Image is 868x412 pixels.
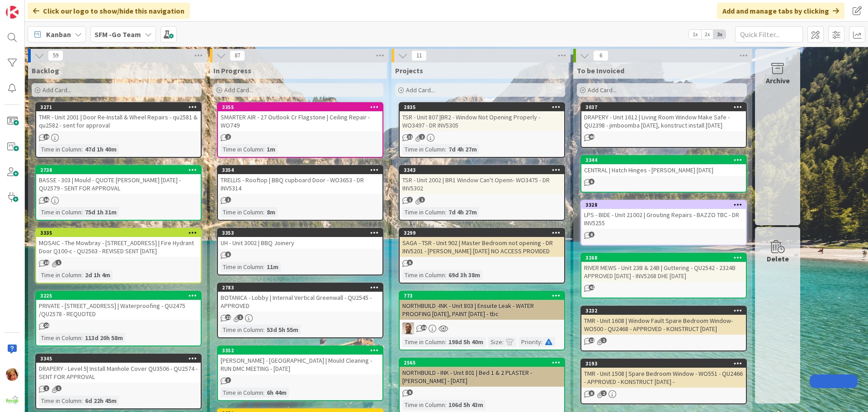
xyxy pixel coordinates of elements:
div: 3345DRAPERY - Level 5| Install Manhole Cover QU3506 - QU2574 - SENT FOR APPROVAL [36,355,201,383]
div: 3232 [585,308,746,314]
span: 1 [56,260,61,265]
div: 2738BASSE - 303 | Mould - QUOTE [PERSON_NAME] [DATE] - QU2579 - SENT FOR APPROVAL [36,166,201,194]
div: 3343 [400,166,564,174]
span: 19 [43,134,49,140]
span: 1 [419,197,425,203]
span: 3x [713,30,726,39]
div: 3355SMARTER AIR - 27 Outlook Cr Flagstone | Ceiling Repair - WO749 [218,103,382,131]
div: 3352 [218,346,382,355]
div: Add and manage tabs by clicking [717,3,844,19]
span: 20 [43,322,49,328]
div: Time in Column [402,144,445,154]
div: 3232TMR - Unit 1608 | Window Fault Spare Bedroom Window- WO500 - QU2468 - APPROVED - KONSTRUCT [D... [581,307,746,335]
div: 113d 20h 58m [83,333,125,343]
span: : [445,144,446,154]
div: 3353 [222,230,382,236]
div: 3345 [36,355,201,363]
div: TMR - Unit 2001 | Door Re-Install & Wheel Repairs - qu2581 & qu2582 - sent for approval [36,111,201,131]
span: 1 [237,314,243,320]
span: : [81,333,83,343]
div: 3225 [36,292,201,300]
div: Time in Column [39,333,81,343]
span: : [81,207,83,217]
div: 3328 [581,201,746,209]
div: 3193 [581,360,746,368]
div: TMR - Unit 1608 | Window Fault Spare Bedroom Window- WO500 - QU2468 - APPROVED - KONSTRUCT [DATE] [581,315,746,335]
div: 2738 [40,167,201,173]
div: 3345 [40,355,201,362]
span: 1x [689,30,701,39]
span: Add Card... [42,86,71,94]
div: 3354TRELLIS - Rooftop | BBQ cupboard Door - WO3653 - DR INV5314 [218,166,382,194]
div: Priority [519,337,541,347]
div: Time in Column [221,207,263,217]
div: 3335 [36,229,201,237]
span: 11 [411,50,427,61]
span: 9 [407,389,413,395]
div: 3335 [40,230,201,236]
div: Time in Column [221,388,263,398]
div: 47d 1h 40m [83,144,119,154]
span: 6 [225,251,231,257]
div: 1m [264,144,278,154]
div: Time in Column [221,262,263,272]
div: 3271TMR - Unit 2001 | Door Re-Install & Wheel Repairs - qu2581 & qu2582 - sent for approval [36,103,201,131]
div: 75d 1h 31m [83,207,119,217]
span: : [81,144,83,154]
div: 3193 [585,360,746,367]
div: 773 [400,292,564,300]
div: RIVER MEWS - Unit 23B & 24B | Guttering - QU2542 - 2324B APPROVED [DATE] - INV5268 DHE [DATE] [581,262,746,282]
span: 8 [589,390,594,396]
span: Projects [395,66,423,75]
div: 3037DRAPERY - Unit 1612 | Living Room Window Make Safe - QU2398 - jimboomba [DATE], konstruct ins... [581,103,746,131]
div: 3299 [404,230,564,236]
div: Time in Column [402,207,445,217]
span: 6 [593,50,609,61]
div: NORTHBUILD -INK - Unit 803 | Ensuite Leak - WATER PROOFING [DATE], PAINT [DATE] - tbc [400,300,564,320]
span: Backlog [32,66,59,75]
span: 87 [230,50,245,61]
span: To be Invoiced [577,66,624,75]
input: Quick Filter... [735,26,803,43]
div: 3354 [222,167,382,173]
span: 1 [56,385,61,391]
span: Kanban [46,29,71,40]
div: 3344CENTRAL | Hatch Hinges - [PERSON_NAME] [DATE] [581,156,746,176]
div: Time in Column [39,270,81,280]
div: 3299 [400,229,564,237]
div: SMARTER AIR - 27 Outlook Cr Flagstone | Ceiling Repair - WO749 [218,111,382,131]
div: 3343TSR - Unit 2002 | BR1 Window Can't Openn- WO3475 - DR INV5302 [400,166,564,194]
div: 8m [264,207,278,217]
div: 2835 [404,104,564,110]
div: TRELLIS - Rooftop | BBQ cupboard Door - WO3653 - DR INV5314 [218,174,382,194]
span: : [541,337,542,347]
div: 2783 [222,284,382,291]
span: : [263,388,264,398]
div: PRIVATE - [STREET_ADDRESS] | Waterproofing - QU2475 /QU2578 - REQUOTED [36,300,201,320]
div: 69d 3h 38m [446,270,482,280]
span: 12 [589,337,594,343]
span: : [263,207,264,217]
div: 11m [264,262,281,272]
span: 41 [589,284,594,290]
span: : [263,144,264,154]
div: 3335MOSAIC - The Mowbray - [STREET_ADDRESS] | Fire Hydrant Door Q100-c - QU2563 - REVISED SENT [D... [36,229,201,257]
div: 2835TSR - Unit 807 |BR2 - Window Not Opening Properly - WO3497 - DR INV5305 [400,103,564,131]
div: Time in Column [221,144,263,154]
div: MOSAIC - The Mowbray - [STREET_ADDRESS] | Fire Hydrant Door Q100-c - QU2563 - REVISED SENT [DATE] [36,237,201,257]
div: Time in Column [402,400,445,410]
span: 1 [407,197,413,203]
img: KD [6,368,19,381]
div: 3344 [585,157,746,163]
div: 2565 [404,360,564,366]
div: 3353UH - Unit 3002 | BBQ Joinery [218,229,382,249]
span: : [445,270,446,280]
div: UH - Unit 3002 | BBQ Joinery [218,237,382,249]
div: DRAPERY - Unit 1612 | Living Room Window Make Safe - QU2398 - jimboomba [DATE], konstruct install... [581,111,746,131]
div: 3299SAGA - TSR - Unit 902 | Master Bedroom not opening - DR INV5201 - [PERSON_NAME] [DATE] NO ACC... [400,229,564,257]
div: 3328 [585,202,746,208]
div: 3355 [218,103,382,111]
div: CENTRAL | Hatch Hinges - [PERSON_NAME] [DATE] [581,164,746,176]
div: 3268RIVER MEWS - Unit 23B & 24B | Guttering - QU2542 - 2324B APPROVED [DATE] - INV5268 DHE [DATE] [581,254,746,282]
div: 3343 [404,167,564,173]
